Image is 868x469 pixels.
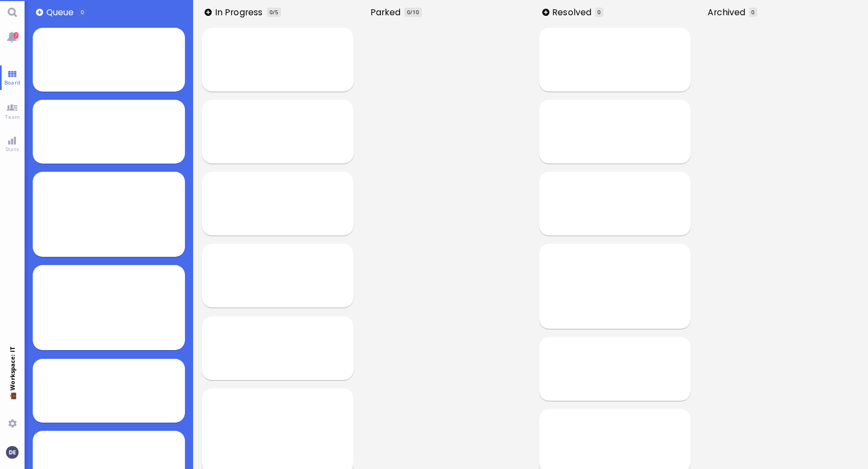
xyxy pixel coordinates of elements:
[6,446,18,458] img: You
[273,8,278,16] span: /5
[14,32,19,39] span: 7
[215,6,266,19] span: In progress
[751,8,755,16] span: 0
[46,6,77,19] span: Queue
[3,145,22,153] span: Stats
[270,8,273,16] span: 0
[2,79,23,86] span: Board
[370,6,404,19] span: Parked
[2,113,23,121] span: Team
[542,9,549,16] button: Add
[36,9,43,16] button: Add
[552,6,595,19] span: Resolved
[407,8,410,16] span: 0
[81,8,84,16] span: 0
[8,390,16,415] span: 💼 Workspace: IT
[410,8,419,16] span: /10
[597,8,601,16] span: 0
[205,9,212,16] button: Add
[708,6,749,19] span: Archived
